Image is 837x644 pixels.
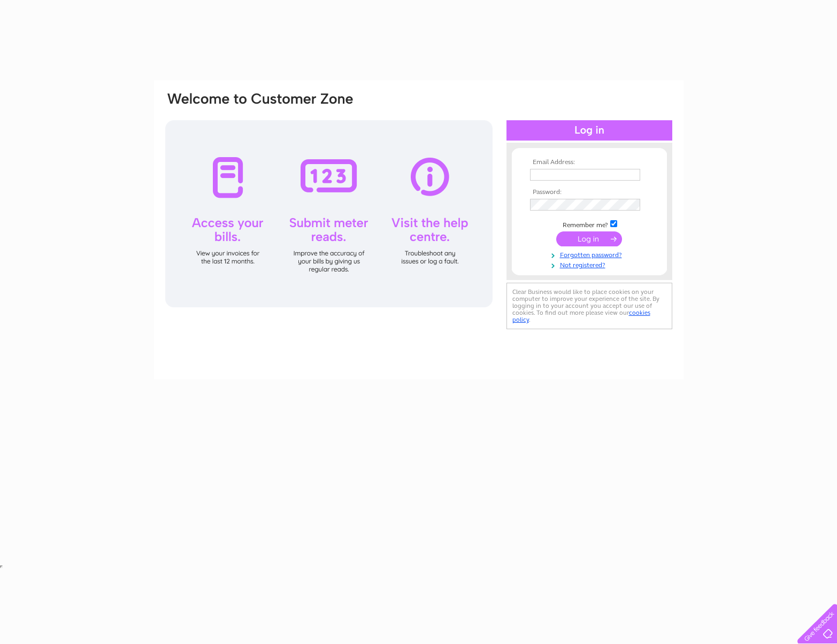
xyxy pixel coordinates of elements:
td: Remember me? [527,219,651,229]
a: Not registered? [530,259,651,269]
th: Email Address: [527,159,651,166]
input: Submit [556,231,622,246]
a: Forgotten password? [530,249,651,259]
th: Password: [527,189,651,196]
a: cookies policy [512,309,650,323]
div: Clear Business would like to place cookies on your computer to improve your experience of the sit... [506,283,672,329]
